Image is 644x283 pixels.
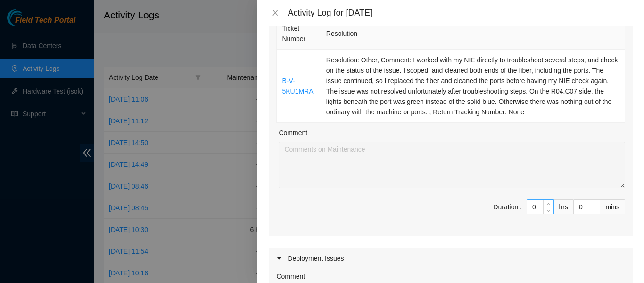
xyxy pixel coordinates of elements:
[543,200,553,207] span: Increase Value
[321,50,625,123] td: Resolution: Other, Comment: I worked with my NIE directly to troubleshoot several steps, and chec...
[277,18,321,50] th: Ticket Number
[493,202,522,212] div: Duration :
[282,77,313,95] a: B-V-5KU1MRA
[546,208,552,214] span: down
[543,207,553,214] span: Decrease Value
[288,8,633,18] div: Activity Log for [DATE]
[321,18,625,50] th: Resolution
[279,128,307,138] label: Comment
[546,201,552,207] span: up
[272,9,279,17] span: close
[554,199,574,214] div: hrs
[600,199,625,214] div: mins
[279,142,625,188] textarea: Comment
[269,248,633,269] div: Deployment Issues
[269,9,282,17] button: Close
[276,256,282,261] span: caret-right
[276,271,305,282] label: Comment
